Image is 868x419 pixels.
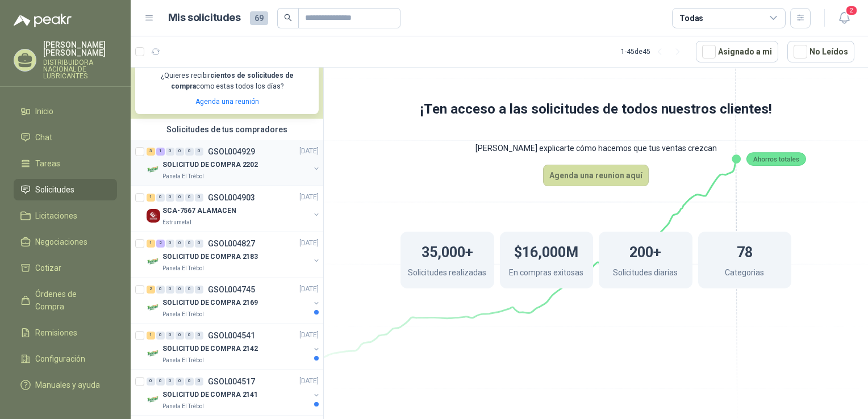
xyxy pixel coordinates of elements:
a: Solicitudes [14,179,117,200]
div: 0 [185,286,194,294]
p: GSOL004745 [208,286,255,294]
a: Negociaciones [14,231,117,253]
p: SOLICITUD DE COMPRA 2202 [162,160,258,170]
img: Company Logo [147,163,160,177]
span: Cotizar [35,262,61,274]
div: 1 [156,148,165,156]
a: 1 0 0 0 0 0 GSOL004903[DATE] Company LogoSCA-7567 ALAMACENEstrumetal [147,191,321,227]
div: 0 [166,148,174,156]
div: 0 [176,148,184,156]
div: 0 [156,286,165,294]
p: GSOL004903 [208,194,255,202]
a: 1 2 0 0 0 0 GSOL004827[DATE] Company LogoSOLICITUD DE COMPRA 2183Panela El Trébol [147,237,321,273]
p: Categorias [725,266,764,282]
p: Panela El Trébol [162,402,204,411]
div: 0 [156,378,165,386]
span: Negociaciones [35,236,87,248]
span: Licitaciones [35,209,77,222]
span: 2 [845,5,858,16]
p: Panela El Trébol [162,264,204,273]
h1: 35,000+ [422,238,473,263]
span: Inicio [35,105,53,118]
img: Logo peakr [14,14,72,27]
span: 69 [250,11,268,25]
p: DISTRIBUIDORA NACIONAL DE LUBRICANTES [43,59,117,79]
a: 2 0 0 0 0 0 GSOL004745[DATE] Company LogoSOLICITUD DE COMPRA 2169Panela El Trébol [147,283,321,319]
img: Company Logo [147,255,160,269]
span: Chat [35,131,52,144]
p: [DATE] [299,330,319,341]
a: Chat [14,127,117,148]
div: 0 [195,332,203,340]
h1: 78 [737,238,753,263]
span: Tareas [35,157,60,170]
div: 3 [147,148,155,156]
div: 0 [166,286,174,294]
button: Agenda una reunion aquí [543,165,649,186]
a: Licitaciones [14,205,117,227]
a: Configuración [14,348,117,370]
p: [DATE] [299,238,319,249]
div: 0 [176,332,184,340]
p: SOLICITUD DE COMPRA 2141 [162,389,258,400]
a: 1 0 0 0 0 0 GSOL004541[DATE] Company LogoSOLICITUD DE COMPRA 2142Panela El Trébol [147,329,321,365]
p: Panela El Trébol [162,310,204,319]
div: Solicitudes de tus compradores [131,119,323,140]
p: GSOL004929 [208,148,255,156]
div: 0 [185,194,194,202]
div: 0 [156,332,165,340]
div: 0 [176,286,184,294]
p: Panela El Trébol [162,356,204,365]
p: ¿Quieres recibir como estas todos los días? [142,70,312,92]
b: cientos de solicitudes de compra [171,72,294,90]
h1: Mis solicitudes [168,10,241,26]
button: No Leídos [787,41,854,62]
a: Remisiones [14,322,117,343]
div: Todas [679,12,703,24]
div: 0 [166,194,174,202]
p: [DATE] [299,376,319,387]
span: search [284,14,292,22]
p: Solicitudes diarias [613,266,678,282]
div: 0 [185,332,194,340]
a: Agenda una reunión [195,98,259,106]
div: 2 [156,240,165,248]
img: Company Logo [147,347,160,361]
div: 0 [166,332,174,340]
a: 3 1 0 0 0 0 GSOL004929[DATE] Company LogoSOLICITUD DE COMPRA 2202Panela El Trébol [147,145,321,181]
img: Company Logo [147,301,160,315]
div: 0 [166,240,174,248]
div: 0 [195,240,203,248]
p: En compras exitosas [509,266,583,282]
p: SOLICITUD DE COMPRA 2183 [162,252,258,262]
div: 0 [176,378,184,386]
div: 1 [147,332,155,340]
h1: $16,000M [514,238,578,263]
span: Remisiones [35,326,77,339]
p: SOLICITUD DE COMPRA 2169 [162,298,258,308]
div: 0 [195,378,203,386]
div: 1 [147,194,155,202]
p: [DATE] [299,192,319,203]
img: Company Logo [147,209,160,223]
div: 0 [156,194,165,202]
div: 0 [195,148,203,156]
p: Estrumetal [162,218,191,227]
a: 0 0 0 0 0 0 GSOL004517[DATE] Company LogoSOLICITUD DE COMPRA 2141Panela El Trébol [147,375,321,411]
img: Company Logo [147,393,160,407]
div: 0 [176,240,184,248]
div: 0 [195,194,203,202]
span: Órdenes de Compra [35,288,106,313]
p: [DATE] [299,284,319,295]
span: Solicitudes [35,183,74,196]
div: 0 [195,286,203,294]
div: 0 [147,378,155,386]
p: GSOL004541 [208,332,255,340]
p: [PERSON_NAME] [PERSON_NAME] [43,41,117,57]
p: GSOL004517 [208,378,255,386]
p: Solicitudes realizadas [408,266,486,282]
div: 2 [147,286,155,294]
h1: 200+ [629,238,661,263]
p: SCA-7567 ALAMACEN [162,206,236,216]
div: 1 [147,240,155,248]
